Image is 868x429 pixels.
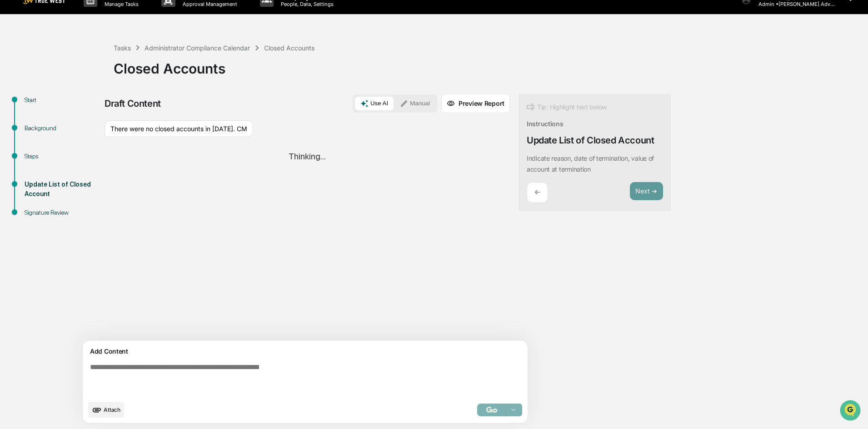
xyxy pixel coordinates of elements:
button: Preview Report [441,94,510,113]
div: Steps [25,152,99,161]
div: Instructions [527,120,564,128]
div: Draft Content [105,98,161,109]
img: 1746055101610-c473b297-6a78-478c-a979-82029cc54cd1 [9,69,25,86]
div: 🗄️ [66,115,73,123]
div: Update List of Closed Account [527,135,654,146]
div: Closed Accounts [264,44,314,52]
p: Approval Management [175,1,242,7]
p: ← [534,188,540,197]
span: Attestations [75,114,113,123]
div: Tasks [114,44,131,52]
div: Background [25,123,99,133]
a: 🖐️Preclearance [5,111,62,127]
div: Closed Accounts [114,53,863,77]
a: Powered byPylon [64,153,110,161]
div: Start new chat [31,69,149,79]
a: 🗄️Attestations [62,111,116,127]
p: How can we help? [9,19,165,34]
div: Add Content [88,346,522,357]
div: 🔎 [9,133,16,140]
p: People, Data, Settings [274,1,338,7]
button: Use AI [355,97,394,110]
div: We're available if you need us! [31,79,115,86]
button: upload document [88,402,124,418]
a: 🔎Data Lookup [5,128,61,144]
div: There were no closed accounts in [DATE]. CM [105,120,253,138]
span: Pylon [90,154,110,161]
div: Administrator Compliance Calendar [145,44,250,52]
div: 🖐️ [9,115,16,123]
div: Thinking... [105,144,510,168]
p: Admin • [PERSON_NAME] Advisory Group [751,1,836,7]
iframe: Open customer support [839,399,863,424]
button: Manual [394,97,435,110]
button: Next ➔ [630,182,663,201]
div: Start [25,95,99,105]
div: Tip: Highlight text below [527,102,607,113]
div: Update List of Closed Account [25,180,99,199]
p: Indicate reason, date of termination, value of account at termination [527,154,654,173]
span: Data Lookup [18,132,57,141]
span: Attach [104,406,120,413]
p: Manage Tasks [97,1,143,7]
div: Signature Review [25,208,99,217]
span: Preclearance [18,114,59,123]
button: Start new chat [155,72,165,83]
